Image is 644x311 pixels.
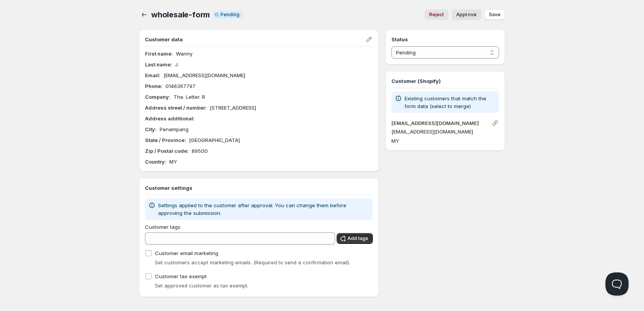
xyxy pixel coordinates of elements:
span: Save [489,12,501,18]
b: Company : [145,94,170,100]
p: [GEOGRAPHIC_DATA] [189,136,240,144]
span: MY [391,138,399,144]
span: Customer email marketing [155,250,218,256]
b: Country : [145,159,166,165]
b: Last name : [145,61,172,68]
h3: Status [391,35,499,43]
p: Existing customers that match the form data (select to merge) [405,95,496,110]
p: [STREET_ADDRESS] [210,104,256,112]
a: [EMAIL_ADDRESS][DOMAIN_NAME] [391,120,479,126]
p: The. Letter. R [174,93,205,101]
p: 89500 [192,147,208,155]
b: Address additional : [145,115,195,122]
span: Set approved customer as tax exempt. [155,282,248,289]
span: Add tags [347,235,368,242]
span: Customer tax exempt [155,273,207,279]
h3: Customer data [145,35,365,43]
p: Penampang [160,125,189,133]
b: Phone : [145,83,162,89]
span: Approve [456,12,477,18]
p: [EMAIL_ADDRESS][DOMAIN_NAME] [164,71,245,79]
p: Settings applied to the customer after approval. You can change them before approving the submiss... [158,201,370,217]
p: Wanny [176,50,192,57]
button: Save [484,9,505,20]
button: Edit [364,34,374,45]
b: Email : [145,72,160,78]
button: Link [490,118,501,128]
button: Approve [452,9,481,20]
p: [EMAIL_ADDRESS][DOMAIN_NAME] [391,128,499,135]
iframe: Help Scout Beacon - Open [605,272,629,296]
b: Address street / number : [145,105,207,111]
b: State / Province : [145,137,186,143]
p: 0146367797 [165,82,196,90]
b: First name : [145,51,173,57]
h3: Customer settings [145,184,373,192]
span: wholesale-form [151,10,210,19]
span: Reject [429,12,444,18]
span: Pending [221,12,239,18]
b: Zip / Postal code : [145,148,189,154]
p: J [175,61,178,68]
span: Set customers accept marketing emails. (Required to send a confirmation email). [155,259,350,265]
button: Add tags [337,233,373,244]
span: Customer tags [145,224,180,230]
b: City : [145,126,157,132]
button: Reject [425,9,448,20]
p: MY [169,158,177,166]
h3: Customer (Shopify) [391,77,499,85]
